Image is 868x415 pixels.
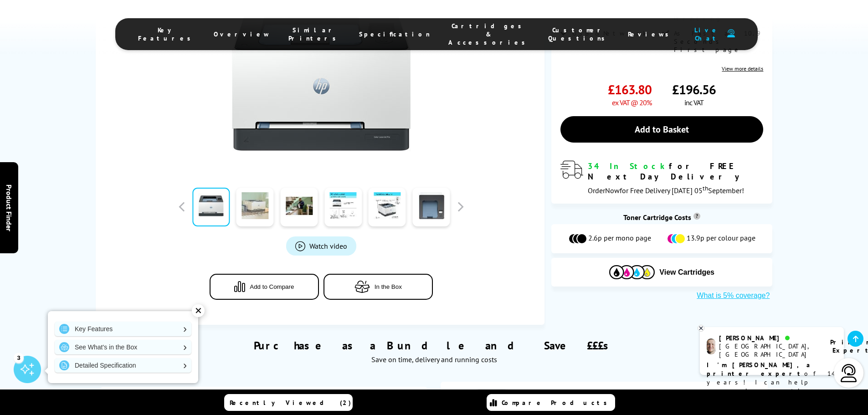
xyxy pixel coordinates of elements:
[138,26,195,42] span: Key Features
[448,22,530,46] span: Cartridges & Accessories
[487,394,615,411] a: Compare Products
[588,233,651,244] span: 2.6p per mono page
[5,184,14,231] span: Product Finder
[375,283,402,290] span: In the Box
[672,81,716,98] span: £196.56
[588,186,744,195] span: Order for Free Delivery [DATE] 05 September!
[692,26,723,42] span: Live Chat
[55,358,191,373] a: Detailed Specification
[707,338,715,354] img: ashley-livechat.png
[548,26,610,42] span: Customer Questions
[840,364,858,382] img: user-headset-light.svg
[96,325,773,369] div: Purchase as a Bundle and Save £££s
[210,274,319,300] button: Add to Compare
[609,265,655,279] img: Cartridges
[588,161,763,182] div: for FREE Next Day Delivery
[55,322,191,336] a: Key Features
[684,98,704,107] span: inc VAT
[588,161,669,171] span: 34 In Stock
[727,29,735,38] img: user-headset-duotone.svg
[608,81,652,98] span: £163.80
[707,361,837,404] p: of 14 years! I can help you choose the right product
[309,241,347,251] span: Watch video
[612,98,652,107] span: ex VAT @ 20%
[230,399,351,407] span: Recently Viewed (2)
[192,304,205,317] div: ✕
[324,274,433,300] button: In the Box
[55,340,191,354] a: See What's in the Box
[107,355,761,364] div: Save on time, delivery and running costs
[250,283,294,290] span: Add to Compare
[14,353,24,363] div: 3
[703,184,708,192] sup: th
[707,361,813,378] b: I'm [PERSON_NAME], a printer expert
[288,26,341,42] span: Similar Printers
[722,65,763,72] a: View more details
[719,342,819,359] div: [GEOGRAPHIC_DATA], [GEOGRAPHIC_DATA]
[286,236,356,256] a: Product_All_Videos
[719,334,819,342] div: [PERSON_NAME]
[359,30,430,38] span: Specification
[693,213,700,220] sup: Cost per page
[694,291,772,300] button: What is 5% coverage?
[558,265,765,280] button: View Cartridges
[560,161,763,195] div: modal_delivery
[502,399,612,407] span: Compare Products
[224,394,353,411] a: Recently Viewed (2)
[687,233,755,244] span: 13.9p per colour page
[214,30,270,38] span: Overview
[551,213,772,222] div: Toner Cartridge Costs
[659,268,714,277] span: View Cartridges
[560,116,763,143] a: Add to Basket
[605,186,620,195] span: Now
[628,30,673,38] span: Reviews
